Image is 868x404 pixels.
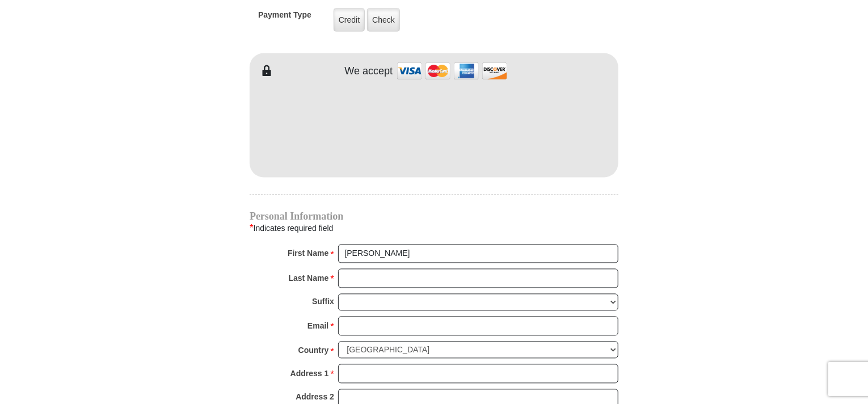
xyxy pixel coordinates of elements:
img: credit cards accepted [395,59,509,83]
div: Indicates required field [250,221,618,236]
strong: Email [307,318,328,334]
h4: Personal Information [250,212,618,221]
strong: Last Name [289,271,329,287]
h4: We accept [345,65,393,78]
strong: Suffix [312,294,334,310]
h5: Payment Type [258,10,311,26]
label: Credit [334,9,365,32]
strong: Address 1 [290,366,329,382]
strong: First Name [288,246,328,262]
strong: Country [298,343,329,359]
label: Check [367,9,400,32]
